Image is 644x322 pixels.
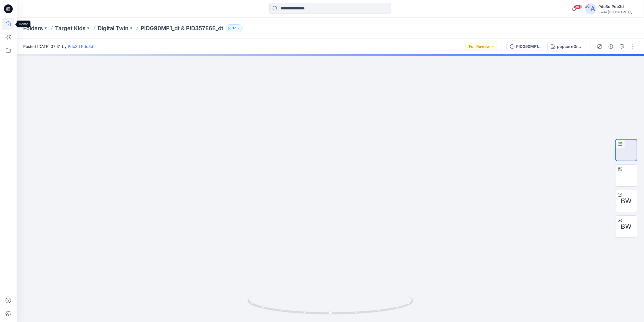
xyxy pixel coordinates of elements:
[615,170,637,181] img: 1PC/Set Hollow
[55,24,86,32] a: Target Kids
[585,3,596,14] img: avatar
[516,43,542,50] div: PIDG90MP1_dt & PID357E6E_dt
[557,43,583,50] div: popcornGingham
[68,44,93,49] a: Pdc3d Pdc3d
[141,24,223,32] p: PIDG90MP1_dt & PID357E6E_dt
[617,147,636,153] img: 1PC/Set
[598,3,637,10] div: Pdc3d Pdc3d
[606,42,615,51] button: Details
[98,24,128,32] a: Digital Twin
[574,5,582,9] span: 99+
[226,24,243,32] button: 17
[621,196,632,206] span: BW
[621,221,632,231] span: BW
[23,24,43,32] a: Folders
[232,25,236,31] p: 17
[547,42,586,51] button: popcornGingham
[23,43,93,49] span: Posted [DATE] 07:31 by
[506,42,545,51] button: PIDG90MP1_dt & PID357E6E_dt
[598,10,637,14] div: Swim [GEOGRAPHIC_DATA]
